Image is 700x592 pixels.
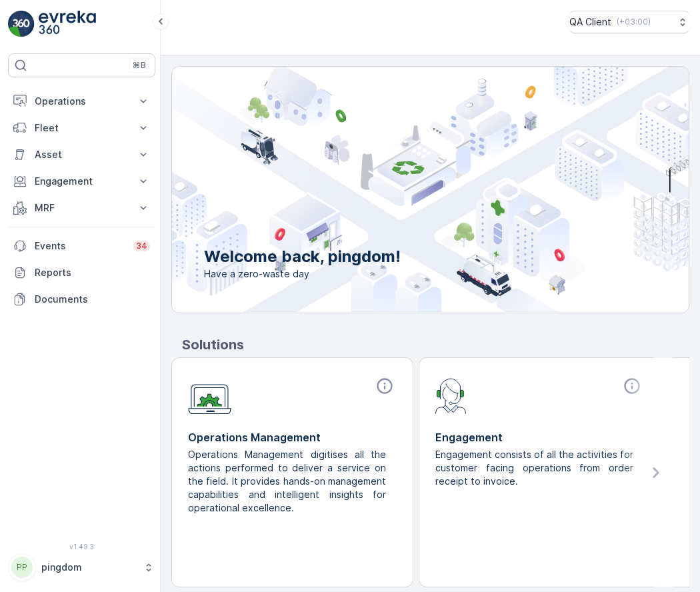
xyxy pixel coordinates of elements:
[35,293,150,306] p: Documents
[188,429,397,445] p: Operations Management
[188,448,386,515] p: Operations Management digitises all the actions performed to deliver a service on the field. It p...
[133,60,146,71] p: ⌘B
[617,17,651,27] p: ( +03:00 )
[41,561,137,574] p: pingdom
[11,557,33,578] div: PP
[8,195,155,221] button: MRF
[35,175,129,188] p: Engagement
[435,377,467,414] img: module-icon
[182,335,689,355] p: Solutions
[204,267,401,281] span: Have a zero-waste day
[35,121,129,135] p: Fleet
[39,11,96,37] img: logo_light-DOdMpM7g.png
[8,286,155,313] a: Documents
[204,246,401,267] p: Welcome back, pingdom!
[35,148,129,161] p: Asset
[35,95,129,108] p: Operations
[8,259,155,286] a: Reports
[35,239,125,253] p: Events
[8,553,155,581] button: PPpingdom
[435,448,633,488] p: Engagement consists of all the activities for customer facing operations from order receipt to in...
[35,201,129,215] p: MRF
[188,377,231,415] img: module-icon
[35,266,150,279] p: Reports
[8,233,155,259] a: Events34
[8,88,155,115] button: Operations
[8,11,35,37] img: logo
[136,241,147,251] p: 34
[8,115,155,141] button: Fleet
[569,11,689,33] button: QA Client(+03:00)
[8,141,155,168] button: Asset
[435,429,644,445] p: Engagement
[8,543,155,551] span: v 1.49.3
[8,168,155,195] button: Engagement
[569,15,611,29] p: QA Client
[112,67,689,313] img: city illustration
